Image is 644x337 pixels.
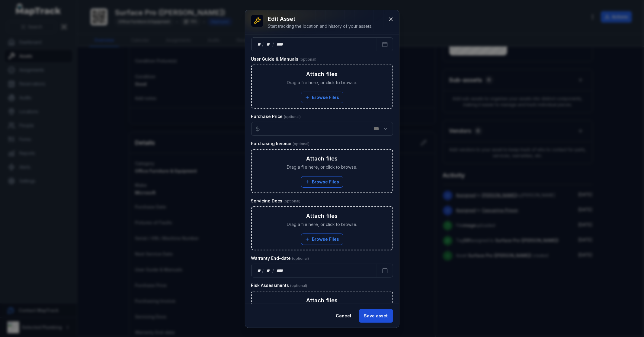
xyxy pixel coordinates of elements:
h3: Edit asset [268,15,373,23]
label: Purchasing Invoice [251,141,310,147]
span: Drag a file here, or click to browse. [287,164,357,170]
div: / [262,41,264,47]
div: / [272,41,274,47]
h3: Attach files [306,296,338,305]
div: year, [274,268,286,274]
span: Drag a file here, or click to browse. [287,221,357,227]
div: / [272,268,274,274]
button: Browse Files [301,176,343,188]
button: Calendar [377,264,393,278]
label: Risk Assessments [251,282,307,288]
button: Browse Files [301,234,343,245]
label: Purchase Price [251,113,301,119]
button: Calendar [377,37,393,51]
label: Servicing Docs [251,198,301,204]
button: Cancel [331,309,357,323]
button: Browse Files [301,92,343,103]
div: year, [274,41,286,47]
button: Save asset [359,309,393,323]
div: month, [264,268,272,274]
div: / [262,268,264,274]
div: month, [264,41,272,47]
div: day, [256,268,262,274]
div: day, [256,41,262,47]
div: Start tracking the location and history of your assets. [268,23,373,29]
h3: Attach files [306,212,338,220]
h3: Attach files [306,70,338,78]
label: User Guide & Manuals [251,56,317,62]
label: Warranty End-date [251,255,309,261]
h3: Attach files [306,154,338,163]
span: Drag a file here, or click to browse. [287,80,357,86]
